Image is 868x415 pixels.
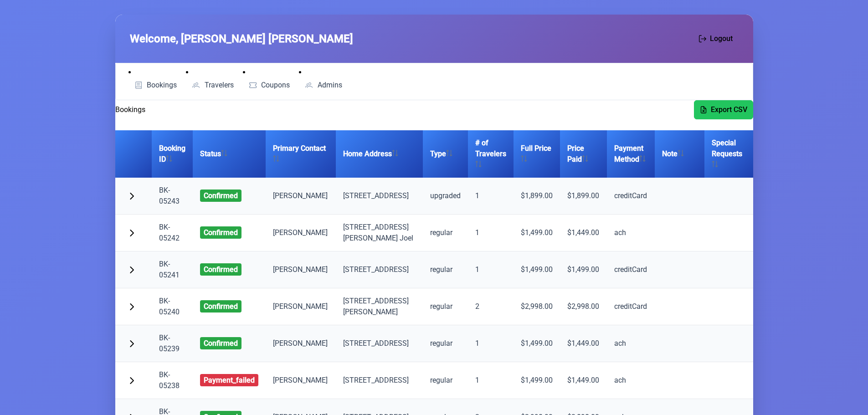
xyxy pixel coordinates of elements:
[336,130,422,178] th: Home Address
[336,288,422,325] td: [STREET_ADDRESS] [PERSON_NAME]
[147,82,177,89] span: Bookings
[514,178,560,215] td: $1,899.00
[336,178,422,215] td: [STREET_ADDRESS]
[159,260,180,279] a: BK-05241
[468,130,514,178] th: # of Travelers
[299,67,348,92] li: Admins
[560,130,606,178] th: Price Paid
[205,82,234,89] span: Travelers
[243,78,296,92] a: Coupons
[243,67,296,92] li: Coupons
[200,190,241,202] span: confirmed
[423,362,468,399] td: regular
[514,362,560,399] td: $1,499.00
[514,251,560,288] td: $1,499.00
[159,186,180,205] a: BK-05243
[423,325,468,362] td: regular
[468,362,514,399] td: 1
[159,297,180,316] a: BK-05240
[423,130,468,178] th: Type
[336,251,422,288] td: [STREET_ADDRESS]
[560,288,606,325] td: $2,998.00
[186,67,239,92] li: Travelers
[423,288,468,325] td: regular
[336,362,422,399] td: [STREET_ADDRESS]
[423,215,468,251] td: regular
[560,362,606,399] td: $1,449.00
[266,251,336,288] td: [PERSON_NAME]
[336,325,422,362] td: [STREET_ADDRESS]
[468,215,514,251] td: 1
[514,288,560,325] td: $2,998.00
[152,130,193,178] th: Booking ID
[607,362,655,399] td: ach
[423,251,468,288] td: regular
[200,374,258,386] span: payment_failed
[607,288,655,325] td: creditCard
[299,78,348,92] a: Admins
[711,104,747,115] span: Export CSV
[193,130,266,178] th: Status
[560,325,606,362] td: $1,449.00
[468,178,514,215] td: 1
[159,333,180,353] a: BK-05239
[261,82,290,89] span: Coupons
[336,215,422,251] td: [STREET_ADDRESS][PERSON_NAME] Joel
[423,178,468,215] td: upgraded
[130,31,353,47] span: Welcome, [PERSON_NAME] [PERSON_NAME]
[200,263,241,276] span: confirmed
[607,251,655,288] td: creditCard
[128,78,183,92] a: Bookings
[514,325,560,362] td: $1,499.00
[186,78,239,92] a: Travelers
[468,251,514,288] td: 1
[115,104,145,115] h2: Bookings
[200,226,241,239] span: confirmed
[694,100,753,119] button: Export CSV
[560,215,606,251] td: $1,449.00
[468,288,514,325] td: 2
[514,215,560,251] td: $1,499.00
[266,288,336,325] td: [PERSON_NAME]
[159,223,180,242] a: BK-05242
[514,130,560,178] th: Full Price
[266,178,336,215] td: [PERSON_NAME]
[266,130,336,178] th: Primary Contact
[468,325,514,362] td: 1
[128,67,183,92] li: Bookings
[266,215,336,251] td: [PERSON_NAME]
[560,251,606,288] td: $1,499.00
[318,82,342,89] span: Admins
[607,178,655,215] td: creditCard
[266,362,336,399] td: [PERSON_NAME]
[607,325,655,362] td: ach
[655,130,704,178] th: Note
[560,178,606,215] td: $1,899.00
[704,130,753,178] th: Special Requests
[200,337,241,349] span: confirmed
[159,370,180,390] a: BK-05238
[200,300,241,313] span: confirmed
[607,130,655,178] th: Payment Method
[266,325,336,362] td: [PERSON_NAME]
[607,215,655,251] td: ach
[710,33,733,44] span: Logout
[693,29,739,48] button: Logout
